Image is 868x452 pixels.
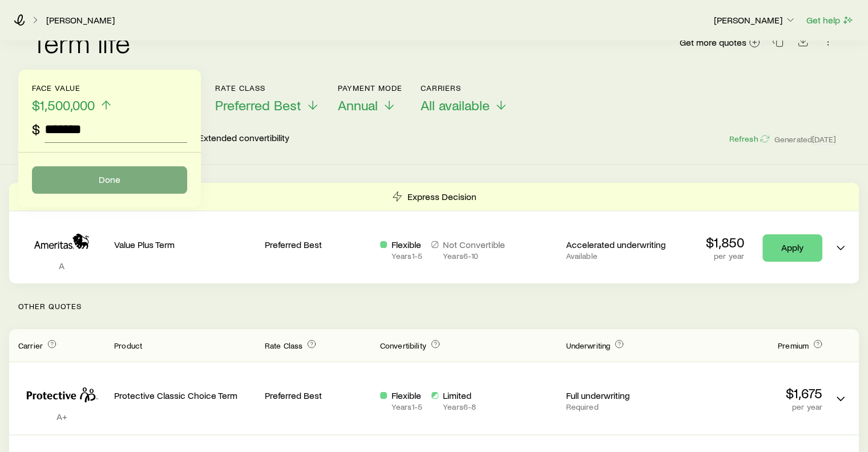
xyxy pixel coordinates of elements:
p: $1,850 [706,234,744,250]
p: Preferred Best [265,390,371,401]
p: Accelerated underwriting [566,239,672,250]
button: Face value$1,500,000 [32,83,113,114]
span: Get more quotes [680,38,746,47]
h2: Term life [32,29,130,56]
p: Payment Mode [338,83,402,93]
p: A [18,260,105,271]
span: All available [421,97,490,113]
p: Other Quotes [9,283,859,329]
a: Apply [762,234,822,262]
p: Flexible [391,239,422,250]
p: Available [566,251,672,261]
p: Extended convertibility [199,132,289,146]
p: $1,675 [681,385,822,401]
p: Value Plus Term [114,239,256,250]
a: Download CSV [795,38,811,49]
span: Rate Class [265,341,303,350]
p: Carriers [421,83,508,93]
button: Rate ClassPreferred Best [215,83,320,114]
p: Limited [443,390,476,401]
div: Term quotes [9,183,859,283]
span: Product [114,341,142,350]
p: Rate Class [215,83,320,93]
span: Annual [338,97,378,113]
button: Payment ModeAnnual [338,83,402,114]
p: Express Decision [407,191,477,202]
p: per year [681,402,822,411]
p: Years 1 - 5 [391,251,422,261]
p: Years 1 - 5 [391,402,422,411]
span: Generated [774,134,836,145]
a: [PERSON_NAME] [46,15,115,26]
p: [PERSON_NAME] [714,14,796,26]
p: Protective Classic Choice Term [114,390,256,401]
button: [PERSON_NAME] [713,14,797,27]
button: Refresh [728,134,769,145]
span: $1,500,000 [32,97,95,113]
p: Full underwriting [566,390,672,401]
a: Get more quotes [679,36,761,49]
span: Underwriting [566,341,610,350]
p: A+ [18,411,105,422]
span: Carrier [18,341,43,350]
p: Preferred Best [265,239,371,250]
span: Convertibility [380,341,426,350]
p: Years 6 - 8 [443,402,476,411]
p: per year [706,251,744,261]
button: CarriersAll available [421,83,508,114]
span: Preferred Best [215,97,301,113]
span: Premium [778,341,809,350]
p: Not Convertible [443,239,505,250]
p: Required [566,402,672,411]
span: [DATE] [812,134,836,145]
p: Years 6 - 10 [443,251,505,261]
button: Get help [806,14,854,27]
p: Flexible [391,390,422,401]
p: Face value [32,83,113,93]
